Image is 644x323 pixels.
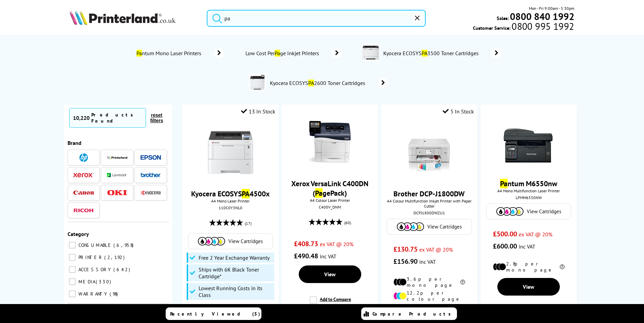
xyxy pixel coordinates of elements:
span: inc VAT [320,253,336,260]
span: Free 2 Year Exchange Warranty [199,254,270,261]
span: View [523,283,534,290]
div: C400V_DNM [287,204,373,210]
img: pantum-m6550nw-front-small.jpg [503,116,554,167]
span: 642 [113,266,132,273]
li: 12.2p per colour page [393,290,465,302]
input: ACCESSORY 642 [69,266,76,273]
span: 6,958 [113,242,135,248]
span: £156.90 [393,257,418,266]
a: 0800 840 1992 [509,13,574,20]
span: Ships with 6K Black Toner Cartridge* [199,266,273,280]
img: Kyocera [141,190,161,195]
span: 0800 995 1992 [511,23,574,29]
div: DCPJ1800DWZU1 [386,210,472,215]
a: Pantum Mono Laser Printers [135,48,224,58]
img: HP [79,153,88,162]
mark: Pa [136,50,142,57]
span: £600.00 [493,242,517,251]
span: ex VAT @ 20% [419,246,453,253]
a: View Cartridges [192,237,269,245]
div: LPMM6550NW [486,195,572,200]
span: WARRANTY [77,291,109,297]
img: Kyocera-ECOSYS-PA4500x-Front-Main-Small.jpg [205,127,256,177]
span: 2,192 [104,254,126,260]
img: Cartridges [496,207,523,216]
span: £500.00 [493,230,517,238]
span: (60) [344,216,351,229]
img: Xerox-C400-Front1-Small.jpg [305,116,355,167]
li: 3.6p per mono page [393,276,465,288]
span: Mon - Fri 9:00am - 5:30pm [529,5,574,12]
span: ntum Mono Laser Printers [135,50,204,57]
b: 0800 840 1992 [510,10,574,23]
a: Brother DCP-J1800DW [393,189,465,198]
label: Add to Compare [310,296,351,309]
a: Low Cost PerPage Inkjet Printers [244,48,342,58]
img: Ricoh [73,209,94,212]
span: inc VAT [519,243,535,250]
button: reset filters [146,112,167,124]
mark: Pa [315,188,323,198]
span: Kyocera ECOSYS 3500 Toner Cartridges [383,50,481,57]
img: Printerland Logo [70,10,176,25]
span: CONSUMABLE [77,242,113,248]
span: Brand [68,139,81,146]
a: Xerox VersaLink C400DN (PagePack) [291,179,368,198]
div: 110C0Y3NL0 [187,205,273,210]
a: Printerland Logo [70,10,198,26]
a: View Cartridges [490,207,567,216]
a: Kyocera ECOSYSPA2600 Toner Cartridges [269,74,388,92]
span: ACCESSORY [77,266,113,273]
img: Lexmark [107,173,127,177]
span: A4 Mono Multifunction Laser Printer [484,188,573,193]
a: Compare Products [361,307,457,320]
span: MEDIA [77,279,95,285]
span: Customer Service: [473,23,574,31]
img: Printerland [107,156,127,159]
input: MEDIA 330 [69,278,76,285]
span: £408.73 [294,239,318,248]
img: OKI [107,190,127,196]
span: View Cartridges [527,208,561,215]
input: CONSUMABLE 6,958 [69,242,76,249]
mark: Pa [500,179,508,188]
span: A4 Colour Multifunction Inkjet Printer with Paper Cutter [385,198,474,209]
span: PRINTER [77,254,104,260]
span: 98 [110,291,119,297]
span: View [324,271,336,278]
img: Brother [141,173,161,177]
img: Xerox [73,173,94,177]
mark: PA [242,189,250,198]
span: Kyocera ECOSYS 2600 Toner Cartridges [269,80,368,86]
span: A4 Mono Laser Printer [186,198,275,203]
a: Kyocera ECOSYSPA4500x [191,189,270,198]
span: Lowest Running Costs in its Class [199,285,273,298]
a: View [497,278,560,296]
a: View Cartridges [390,222,468,231]
div: 5 In Stock [443,108,474,115]
span: ex VAT @ 20% [519,231,552,238]
input: PRINTER 2,192 [69,254,76,261]
span: (17) [245,217,252,230]
img: Cartridges [397,222,424,231]
input: WARRANTY 98 [69,290,76,297]
span: £490.48 [294,252,318,260]
a: Pantum M6550nw [500,179,557,188]
img: pa3500x-deptimage.jpg [362,44,379,61]
img: Canon [73,191,94,195]
mark: Pa [275,50,280,57]
span: 10,220 [73,114,90,121]
mark: PA [308,80,314,86]
img: Cartridges [198,237,225,245]
span: View Cartridges [228,238,263,244]
span: 330 [96,279,113,285]
span: Low Cost Per ge Inkjet Printers [244,50,321,57]
span: Compare Products [372,311,455,317]
img: brother-dcp-j1800dw-front-small.jpg [404,127,455,177]
div: Products Found [91,112,143,124]
a: Kyocera ECOSYSPA3500 Toner Cartridges [383,44,502,62]
img: kyocera-pa2600cx-deptimage.jpg [249,74,266,91]
input: Search product or brand [207,10,426,27]
span: Sales: [497,15,509,21]
span: £130.75 [393,245,418,254]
